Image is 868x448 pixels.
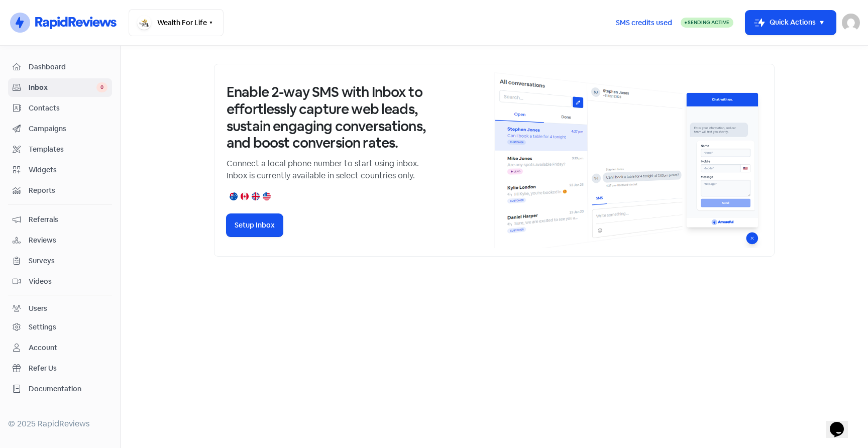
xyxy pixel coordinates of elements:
a: Documentation [8,380,112,398]
a: SMS credits used [607,17,681,27]
img: australia.png [230,192,238,200]
a: Sending Active [681,17,733,29]
img: united-kingdom.png [252,192,260,200]
span: Dashboard [29,62,107,72]
img: united-states.png [263,192,271,200]
a: Referrals [8,210,112,229]
a: Widgets [8,161,112,179]
img: inbox-default-image-2.png [494,72,762,248]
iframe: chat widget [826,408,858,438]
span: Inbox [29,82,96,93]
h3: Enable 2-way SMS with Inbox to effortlessly capture web leads, sustain engaging conversations, an... [227,84,427,151]
span: Campaigns [29,124,107,134]
span: Reports [29,185,107,196]
p: Connect a local phone number to start using inbox. Inbox is currently available in select countri... [227,158,427,182]
a: Account [8,339,112,357]
span: Sending Active [688,19,729,26]
a: Users [8,299,112,318]
img: canada.png [241,192,249,200]
span: Refer Us [29,363,107,374]
a: Reports [8,181,112,200]
a: Videos [8,272,112,291]
span: 0 [96,82,107,92]
a: Contacts [8,99,112,118]
span: Videos [29,276,107,287]
a: Reviews [8,231,112,250]
button: Quick Actions [745,11,836,35]
div: Settings [29,322,56,332]
div: © 2025 RapidReviews [8,418,112,430]
img: User [842,14,860,32]
span: SMS credits used [616,18,672,28]
span: Documentation [29,384,107,394]
a: Inbox 0 [8,78,112,97]
span: Templates [29,144,107,155]
div: Account [29,343,57,353]
a: Refer Us [8,359,112,378]
span: Reviews [29,235,107,246]
div: Users [29,303,47,314]
button: Setup Inbox [227,214,283,237]
span: Surveys [29,256,107,266]
button: Wealth For Life [129,9,224,36]
a: Templates [8,140,112,159]
a: Settings [8,318,112,337]
a: Campaigns [8,120,112,138]
a: Surveys [8,252,112,270]
span: Widgets [29,165,107,175]
span: Referrals [29,214,107,225]
a: Dashboard [8,58,112,76]
span: Contacts [29,103,107,114]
